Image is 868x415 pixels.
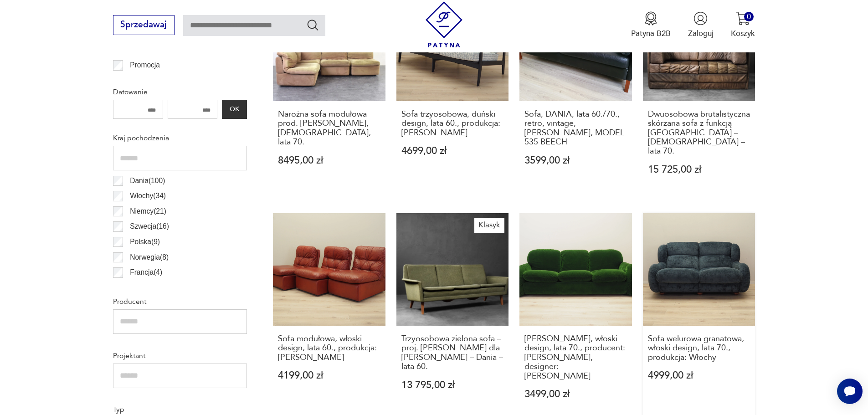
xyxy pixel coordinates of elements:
[401,146,504,156] p: 4699,00 zł
[130,59,160,71] p: Promocja
[278,334,380,362] h3: Sofa modułowa, włoski design, lata 60., produkcja: [PERSON_NAME]
[130,175,165,187] p: Dania ( 100 )
[278,110,380,147] h3: Narożna sofa modułowa prod. [PERSON_NAME], [DEMOGRAPHIC_DATA], lata 70.
[130,266,162,278] p: Francja ( 4 )
[688,28,714,39] p: Zaloguj
[693,11,708,26] img: Ikonka użytkownika
[731,28,755,39] p: Koszyk
[113,86,247,98] p: Datowanie
[648,165,750,174] p: 15 725,00 zł
[731,11,755,39] button: 0Koszyk
[631,11,671,39] button: Patyna B2B
[113,350,247,362] p: Projektant
[278,371,380,380] p: 4199,00 zł
[744,12,754,21] div: 0
[648,371,750,380] p: 4999,00 zł
[222,100,247,119] button: OK
[648,110,750,156] h3: Dwuosobowa brutalistyczna skórzana sofa z funkcją [GEOGRAPHIC_DATA] – [DEMOGRAPHIC_DATA] – lata 70.
[306,18,319,31] button: Szukaj
[401,110,504,138] h3: Sofa trzyosobowa, duński design, lata 60., produkcja: [PERSON_NAME]
[113,22,175,29] a: Sprzedawaj
[631,11,671,39] a: Ikona medaluPatyna B2B
[278,156,380,165] p: 8495,00 zł
[524,156,627,165] p: 3599,00 zł
[130,205,166,217] p: Niemcy ( 21 )
[524,334,627,381] h3: [PERSON_NAME], włoski design, lata 70., producent: [PERSON_NAME], designer: [PERSON_NAME]
[113,15,175,35] button: Sprzedawaj
[113,132,247,144] p: Kraj pochodzenia
[421,1,467,47] img: Patyna - sklep z meblami i dekoracjami vintage
[130,251,169,263] p: Norwegia ( 8 )
[130,236,160,248] p: Polska ( 9 )
[524,389,627,399] p: 3499,00 zł
[401,380,504,390] p: 13 795,00 zł
[644,11,658,26] img: Ikona medalu
[401,334,504,372] h3: Trzyosobowa zielona sofa – proj. [PERSON_NAME] dla [PERSON_NAME] – Dania – lata 60.
[130,220,169,232] p: Szwecja ( 16 )
[837,379,863,404] iframe: Smartsupp widget button
[113,296,247,307] p: Producent
[631,28,671,39] p: Patyna B2B
[524,110,627,147] h3: Sofa, DANIA, lata 60./70., retro, vintage, [PERSON_NAME], MODEL 535 BEECH
[736,11,750,26] img: Ikona koszyka
[130,190,166,202] p: Włochy ( 34 )
[688,11,714,39] button: Zaloguj
[648,334,750,362] h3: Sofa welurowa granatowa, włoski design, lata 70., produkcja: Włochy
[130,282,173,294] p: Szwajcaria ( 4 )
